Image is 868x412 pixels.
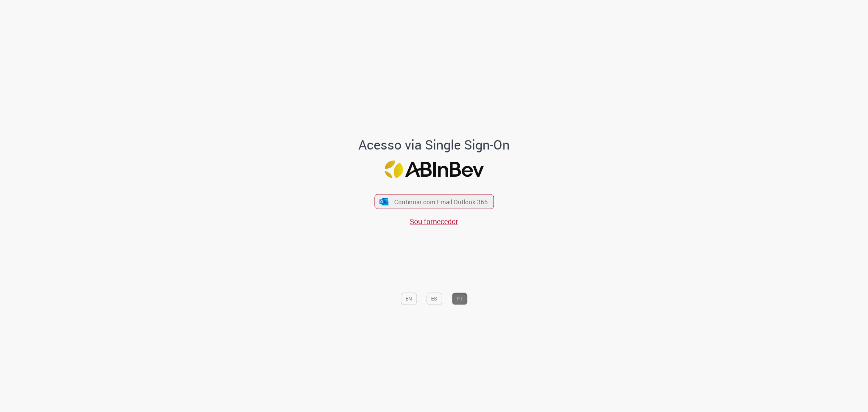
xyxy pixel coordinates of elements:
[394,198,488,206] span: Continuar com Email Outlook 365
[401,293,417,305] button: EN
[384,161,484,178] img: Logo ABInBev
[426,293,442,305] button: ES
[452,293,467,305] button: PT
[334,138,535,152] h1: Acesso via Single Sign-On
[379,198,389,205] img: ícone Azure/Microsoft 360
[410,217,458,227] a: Sou fornecedor
[374,194,494,209] button: ícone Azure/Microsoft 360 Continuar com Email Outlook 365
